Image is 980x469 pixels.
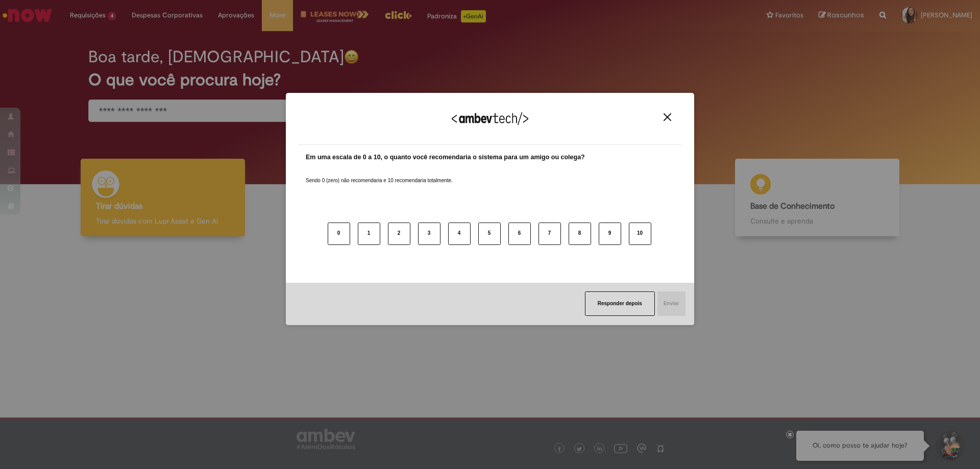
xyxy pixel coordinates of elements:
button: 8 [569,223,591,245]
button: 9 [599,223,621,245]
button: 5 [478,223,501,245]
button: 1 [358,223,380,245]
button: 2 [388,223,410,245]
img: Close [664,113,671,121]
button: 10 [629,223,651,245]
button: 3 [418,223,440,245]
button: 6 [508,223,531,245]
button: Close [660,113,674,121]
button: 7 [538,223,561,245]
button: 4 [448,223,471,245]
img: Logo Ambevtech [452,112,528,125]
label: Sendo 0 (zero) não recomendaria e 10 recomendaria totalmente. [306,165,453,184]
label: Em uma escala de 0 a 10, o quanto você recomendaria o sistema para um amigo ou colega? [306,153,585,162]
button: 0 [328,223,350,245]
button: Responder depois [585,291,655,316]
